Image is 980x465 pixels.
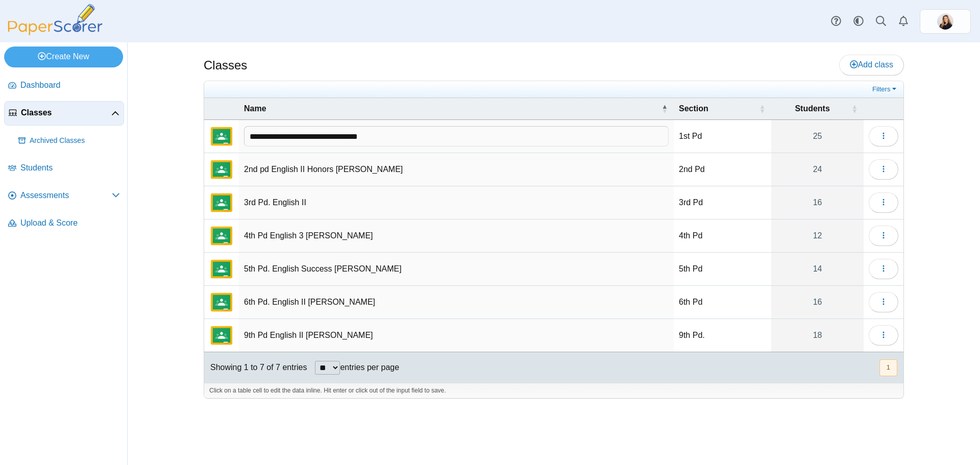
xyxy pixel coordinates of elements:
[209,257,234,281] img: External class connected through Google Classroom
[14,129,124,153] a: Archived Classes
[239,319,674,352] td: 9th Pd English II [PERSON_NAME]
[204,383,903,398] div: Click on a table cell to edit the data inline. Hit enter or click out of the input field to save.
[204,57,247,74] h1: Classes
[771,219,864,252] a: 12
[4,74,124,98] a: Dashboard
[20,80,120,91] span: Dashboard
[4,211,124,236] a: Upload & Score
[771,153,864,186] a: 24
[771,120,864,153] a: 25
[851,98,857,119] span: Students : Activate to sort
[239,253,674,286] td: 5th Pd. English Success [PERSON_NAME]
[209,224,234,248] img: External class connected through Google Classroom
[920,9,971,34] a: ps.82RvpYiVVZiPEiig
[4,184,124,208] a: Assessments
[4,28,106,37] a: PaperScorer
[209,190,234,215] img: External class connected through Google Classroom
[209,290,234,314] img: External class connected through Google Classroom
[209,157,234,182] img: External class connected through Google Classroom
[674,253,771,286] td: 5th Pd
[674,153,771,186] td: 2nd Pd
[878,359,897,376] nav: pagination
[937,13,953,30] img: ps.82RvpYiVVZiPEiig
[850,60,893,69] span: Add class
[20,217,120,229] span: Upload & Score
[937,13,953,30] span: Dr. Michelle Davila
[209,124,234,149] img: External class connected through Google Classroom
[674,286,771,319] td: 6th Pd
[209,323,234,348] img: External class connected through Google Classroom
[20,162,120,174] span: Students
[4,46,123,67] a: Create New
[244,104,266,113] span: Name
[674,219,771,253] td: 4th Pd
[879,359,897,376] button: 1
[4,101,124,126] a: Classes
[4,156,124,181] a: Students
[20,190,112,201] span: Assessments
[771,286,864,319] a: 16
[239,286,674,319] td: 6th Pd. English II [PERSON_NAME]
[870,84,901,94] a: Filters
[839,55,904,75] a: Add class
[892,10,915,33] a: Alerts
[679,104,708,113] span: Section
[239,153,674,186] td: 2nd pd English II Honors [PERSON_NAME]
[759,98,765,119] span: Section : Activate to sort
[795,104,829,113] span: Students
[239,186,674,219] td: 3rd Pd. English II
[771,319,864,352] a: 18
[771,186,864,219] a: 16
[661,98,668,119] span: Name : Activate to invert sorting
[4,4,106,35] img: PaperScorer
[771,253,864,285] a: 14
[30,136,120,146] span: Archived Classes
[674,319,771,352] td: 9th Pd.
[674,120,771,153] td: 1st Pd
[340,363,399,372] label: entries per page
[204,352,307,383] div: Showing 1 to 7 of 7 entries
[239,219,674,253] td: 4th Pd English 3 [PERSON_NAME]
[21,107,111,118] span: Classes
[674,186,771,219] td: 3rd Pd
